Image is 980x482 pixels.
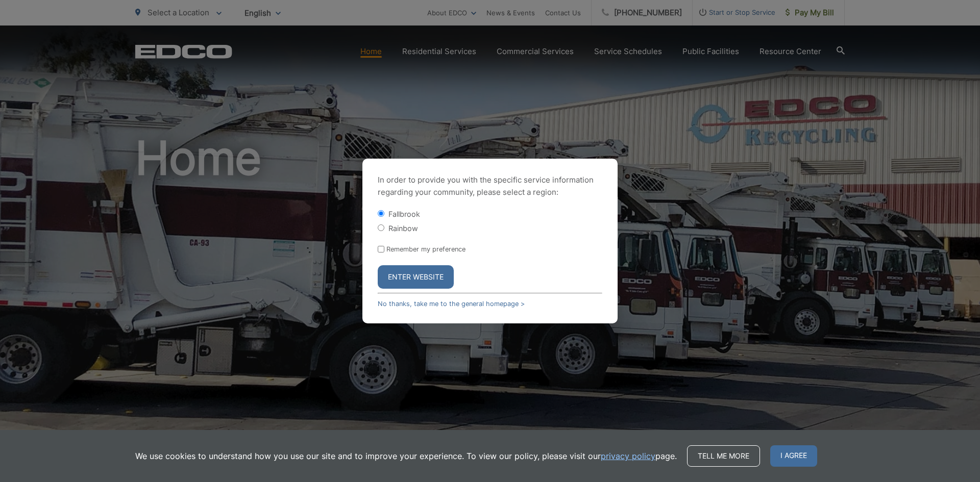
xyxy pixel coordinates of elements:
a: Tell me more [687,445,760,467]
a: privacy policy [601,450,655,462]
span: I agree [770,445,817,467]
p: We use cookies to understand how you use our site and to improve your experience. To view our pol... [135,450,677,462]
label: Rainbow [388,224,418,233]
label: Remember my preference [386,245,465,253]
button: Enter Website [378,265,454,289]
p: In order to provide you with the specific service information regarding your community, please se... [378,174,602,198]
label: Fallbrook [388,210,420,218]
a: No thanks, take me to the general homepage > [378,300,525,308]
